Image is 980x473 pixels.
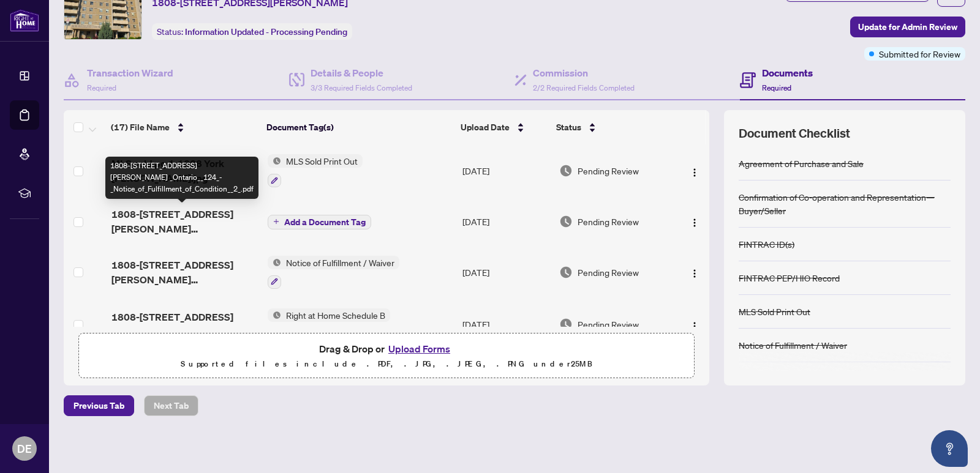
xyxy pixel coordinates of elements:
span: MLS sold pg 1 1338 York [PERSON_NAME].jpg [111,156,258,185]
img: Document Status [559,215,573,228]
button: Update for Admin Review [850,17,965,37]
button: Logo [685,212,704,231]
span: Update for Admin Review [858,17,957,37]
span: 3/3 Required Fields Completed [311,83,412,92]
th: Document Tag(s) [262,110,456,144]
td: [DATE] [458,144,554,197]
div: Status: [152,23,352,40]
img: Document Status [559,318,573,331]
button: Logo [685,315,704,334]
button: Add a Document Tag [268,215,371,229]
div: FINTRAC PEP/HIO Record [739,271,840,285]
img: Logo [690,168,699,177]
span: Pending Review [578,318,639,331]
img: Status Icon [268,256,281,269]
h4: Commission [533,65,635,80]
h4: Documents [762,65,813,80]
img: Document Status [559,164,573,177]
div: Notice of Fulfillment / Waiver [739,338,847,352]
button: Upload Forms [385,341,454,357]
img: Logo [690,218,699,228]
button: Open asap [931,430,968,467]
td: [DATE] [458,197,554,246]
img: Logo [690,269,699,278]
span: 2/2 Required Fields Completed [533,83,635,92]
div: Confirmation of Co-operation and Representation—Buyer/Seller [739,190,951,217]
button: Status IconRight at Home Schedule B [268,308,390,341]
span: Add a Document Tag [284,218,366,226]
span: Notice of Fulfillment / Waiver [281,256,399,269]
span: Required [762,83,791,92]
span: Status [556,121,581,134]
img: Status Icon [268,308,281,322]
span: Upload Date [461,121,510,134]
button: Status IconNotice of Fulfillment / Waiver [268,256,399,289]
span: 1808-[STREET_ADDRESS][PERSON_NAME] _Ontario__124_-_Notice_of_Fulfillment_of_Condition__1_.pdf [111,258,258,287]
span: Right at Home Schedule B [281,308,390,322]
span: DE [17,440,32,457]
td: [DATE] [458,246,554,299]
span: Drag & Drop orUpload FormsSupported files include .PDF, .JPG, .JPEG, .PNG under25MB [79,333,694,379]
span: Document Checklist [739,125,850,142]
th: Status [551,110,671,144]
button: Status IconMLS Sold Print Out [268,154,363,187]
button: Logo [685,263,704,282]
span: Pending Review [578,266,639,279]
span: Information Updated - Processing Pending [185,26,347,37]
th: Upload Date [456,110,552,144]
img: logo [10,9,39,32]
span: Drag & Drop or [319,341,454,357]
span: (17) File Name [111,121,170,134]
h4: Details & People [311,65,412,80]
img: Logo [690,321,699,331]
div: MLS Sold Print Out [739,305,810,318]
span: Submitted for Review [879,47,960,61]
span: Pending Review [578,215,639,228]
div: 1808-[STREET_ADDRESS][PERSON_NAME] _Ontario__124_-_Notice_of_Fulfillment_of_Condition__2_.pdf [105,157,258,199]
img: Status Icon [268,154,281,168]
td: [DATE] [458,299,554,351]
p: Supported files include .PDF, .JPG, .JPEG, .PNG under 25 MB [86,357,687,371]
div: FINTRAC ID(s) [739,237,794,251]
span: 1808-[STREET_ADDRESS][PERSON_NAME] _Ontario__124_-_Notice_of_Fulfillment_of_Condition__2_.pdf [111,207,258,236]
h4: Transaction Wizard [87,65,173,80]
th: (17) File Name [106,110,262,144]
span: MLS Sold Print Out [281,154,363,168]
span: Previous Tab [73,396,124,415]
button: Previous Tab [64,395,134,416]
div: Agreement of Purchase and Sale [739,157,864,170]
button: Add a Document Tag [268,214,371,229]
img: Document Status [559,266,573,279]
span: Pending Review [578,164,639,177]
span: plus [273,218,279,225]
span: 1808-[STREET_ADDRESS][PERSON_NAME] _APS Accepted offer 1.pdf [111,310,258,339]
span: Required [87,83,116,92]
button: Next Tab [144,395,198,416]
button: Logo [685,161,704,181]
